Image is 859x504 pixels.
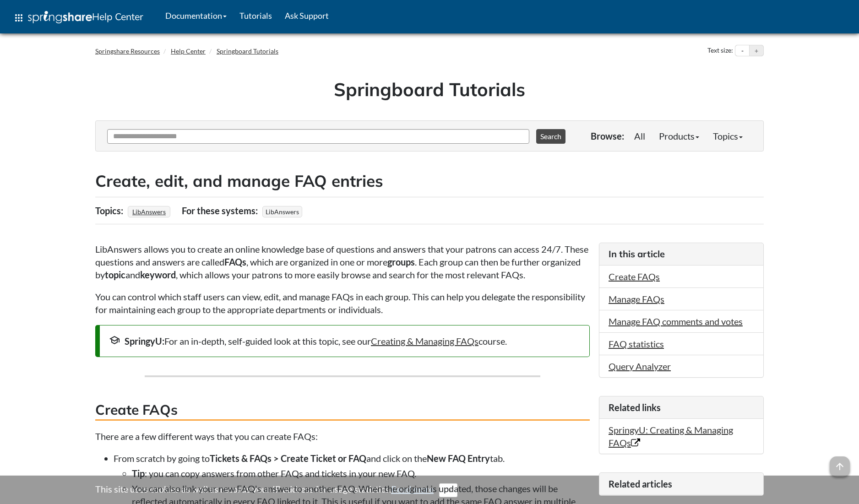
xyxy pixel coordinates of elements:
p: You can control which staff users can view, edit, and manage FAQs in each group. This can help yo... [95,290,590,316]
div: Text size: [706,45,735,57]
h3: In this article [609,248,754,260]
a: All [627,127,652,145]
p: There are a few different ways that you can create FAQs: [95,430,590,443]
a: Springboard Tutorials [217,47,278,55]
strong: topic [105,269,125,280]
a: Topics [706,127,750,145]
a: Creating & Managing FAQs [371,336,478,347]
span: Related articles [609,478,672,489]
button: Increase text size [750,45,763,56]
span: Help Center [92,11,143,22]
a: ​Manage FAQs [609,293,664,304]
strong: SpringyU: [125,336,164,347]
a: Tutorials [233,4,278,27]
p: LibAnswers allows you to create an online knowledge base of questions and answers that your patro... [95,243,590,281]
li: : you can copy answers from other FAQs and tickets in your new FAQ. [132,467,590,480]
a: Manage FAQ comments and votes [609,316,743,327]
a: Documentation [159,4,233,27]
strong: Tip [132,468,145,479]
strong: keyword [140,269,176,280]
h2: Create, edit, and manage FAQ entries [95,170,764,192]
a: arrow_upward [830,457,850,468]
a: LibAnswers [131,205,167,218]
span: apps [13,12,24,23]
a: SpringyU: Creating & Managing FAQs [609,424,733,448]
strong: groups [387,256,415,267]
a: Query Analyzer [609,361,671,372]
a: FAQ statistics [609,338,664,349]
div: Topics: [95,202,125,219]
button: Search [536,129,565,144]
h3: Create FAQs [95,400,590,421]
p: Browse: [591,130,624,142]
strong: Tickets & FAQs > Create Ticket or FAQ [210,453,366,464]
span: school [109,335,120,346]
a: apps Help Center [7,4,150,32]
a: Springshare Resources [95,47,160,55]
strong: FAQs [224,256,246,267]
h1: Springboard Tutorials [102,76,757,102]
span: LibAnswers [262,206,302,217]
div: For an in-depth, self-guided look at this topic, see our course. [109,335,580,347]
div: For these systems: [182,202,260,219]
span: Related links [609,402,661,413]
button: Decrease text size [735,45,749,56]
div: This site uses cookies as well as records your IP address for usage statistics. [86,482,773,497]
a: Ask Support [278,4,335,27]
a: Help Center [171,47,206,55]
a: Products [652,127,706,145]
span: arrow_upward [830,456,850,477]
img: Springshare [28,11,92,23]
strong: New FAQ Entry [427,453,490,464]
a: Create FAQs [609,271,660,282]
